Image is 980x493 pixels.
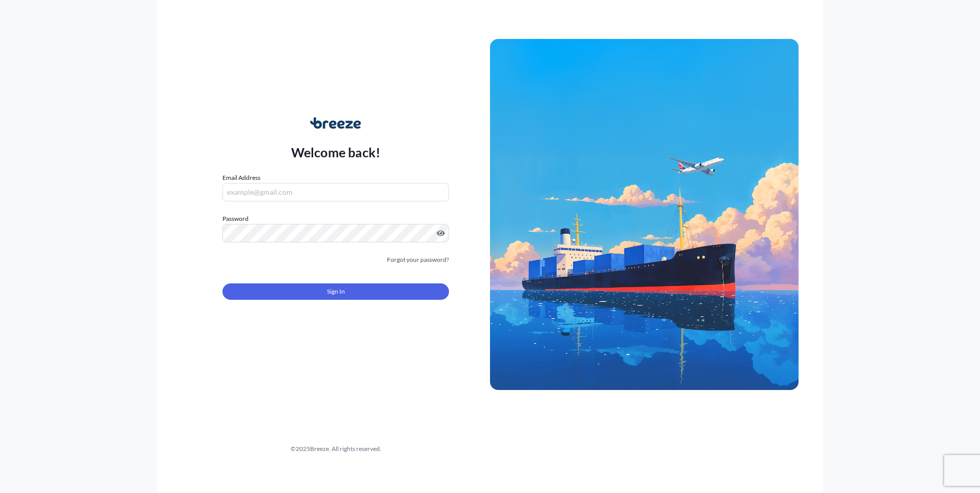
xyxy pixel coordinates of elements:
[490,39,799,389] img: Ship illustration
[181,444,490,454] div: © 2025 Breeze. All rights reserved.
[222,214,449,224] label: Password
[327,286,345,297] span: Sign In
[222,183,449,201] input: example@gmail.com
[222,173,260,183] label: Email Address
[387,255,449,265] a: Forgot your password?
[437,229,445,237] button: Show password
[222,283,449,300] button: Sign In
[291,144,381,160] p: Welcome back!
